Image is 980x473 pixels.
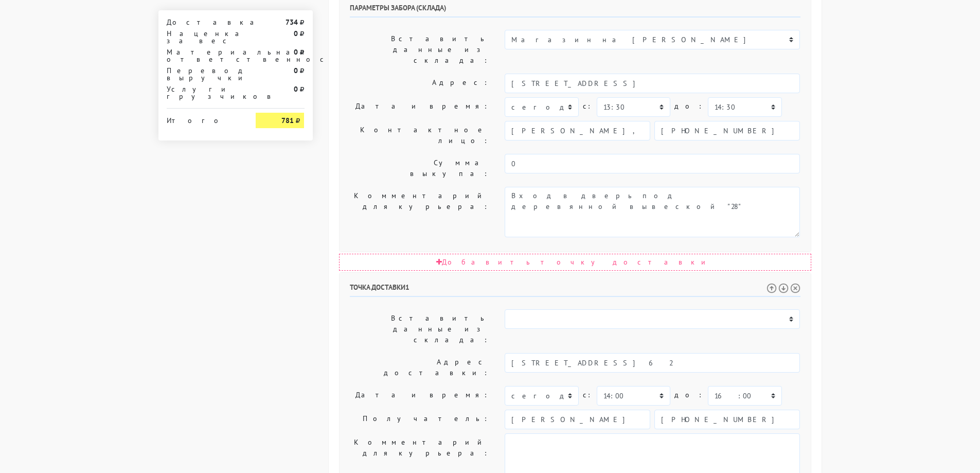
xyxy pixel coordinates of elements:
[505,121,650,141] input: Имя
[159,30,248,44] div: Наценка за вес
[342,386,497,406] label: Дата и время:
[654,121,800,141] input: Телефон
[350,283,800,297] h6: Точка доставки
[405,283,409,292] span: 1
[654,410,800,429] input: Телефон
[159,67,248,81] div: Перевод выручки
[350,4,800,17] h6: Параметры забора (склада)
[294,29,298,38] strong: 0
[294,47,298,57] strong: 0
[342,30,497,69] label: Вставить данные из склада:
[342,353,497,382] label: Адрес доставки:
[159,48,248,63] div: Материальная ответственность
[281,116,294,125] strong: 781
[674,386,704,404] label: до:
[342,74,497,93] label: Адрес:
[159,19,248,26] div: Доставка
[342,187,497,237] label: Комментарий для курьера:
[167,113,241,124] div: Итого
[342,97,497,117] label: Дата и время:
[294,66,298,75] strong: 0
[674,97,704,115] label: до:
[505,187,800,237] textarea: Вход в дверь под деревянной вывеской "28"
[342,309,497,349] label: Вставить данные из склада:
[342,121,497,150] label: Контактное лицо:
[294,84,298,94] strong: 0
[159,85,248,100] div: Услуги грузчиков
[583,386,593,404] label: c:
[339,254,811,271] div: Добавить точку доставки
[583,97,593,115] label: c:
[342,154,497,183] label: Сумма выкупа:
[286,17,298,27] strong: 734
[342,410,497,429] label: Получатель:
[505,410,650,429] input: Имя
